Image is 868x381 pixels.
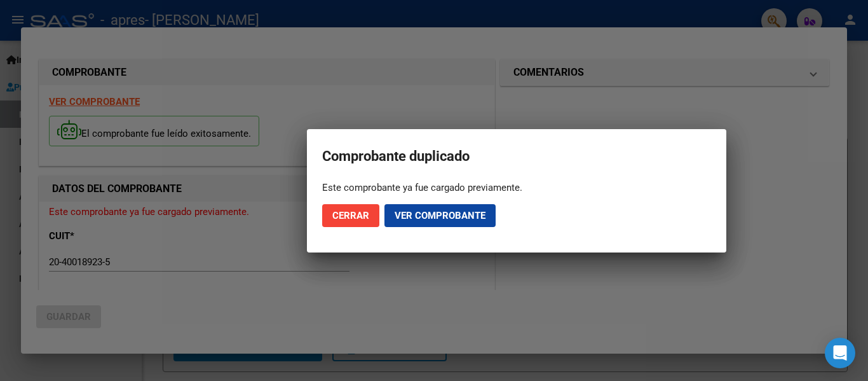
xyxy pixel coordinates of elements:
[322,181,711,194] div: Este comprobante ya fue cargado previamente.
[384,204,496,227] button: Ver comprobante
[825,338,855,368] div: Open Intercom Messenger
[395,210,485,221] span: Ver comprobante
[322,144,711,169] h2: Comprobante duplicado
[322,204,379,227] button: Cerrar
[332,210,369,221] span: Cerrar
